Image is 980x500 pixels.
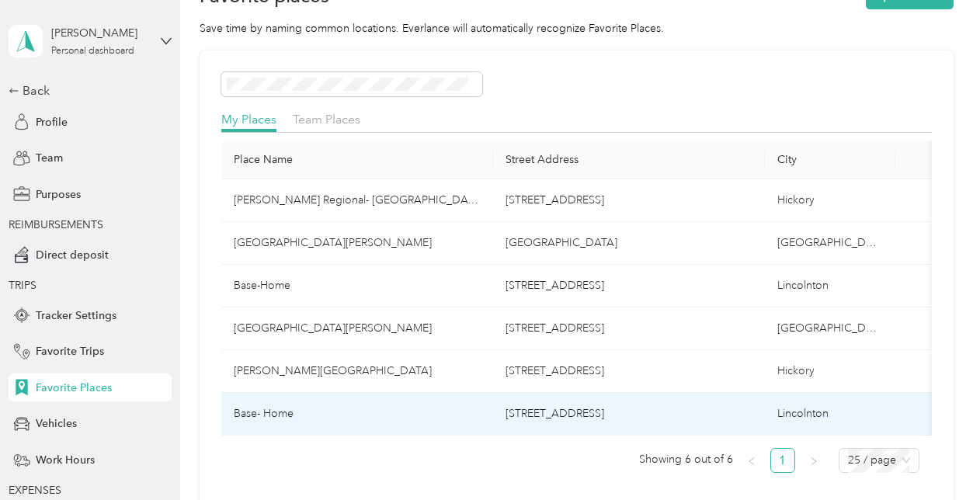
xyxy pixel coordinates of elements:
[36,452,95,468] span: Work Hours
[36,380,112,396] span: Favorite Places
[739,448,764,473] li: Previous Page
[893,413,980,500] iframe: Everlance-gr Chat Button Frame
[9,218,103,231] span: REIMBURSEMENTS
[200,20,954,36] div: Save time by naming common locations. Everlance will automatically recognize Favorite Places.
[839,448,919,473] div: Page Size
[51,47,134,56] div: Personal dashboard
[765,265,895,307] td: Lincolnton
[747,457,756,466] span: left
[493,265,765,307] td: 279 Lariat Dr
[9,279,36,292] span: TRIPS
[739,448,764,473] button: left
[493,141,765,179] th: Street Address
[221,307,493,350] td: Lake Norman- Duke Hospital
[765,141,895,179] th: City
[293,112,360,127] span: Team Places
[809,457,818,466] span: right
[9,82,164,100] div: Back
[493,222,765,265] td: Fairview Road
[493,307,765,350] td: 171 Fairview Road
[36,186,81,203] span: Purposes
[36,415,77,432] span: Vehicles
[221,393,493,436] td: Base- Home
[771,449,794,472] a: 1
[51,25,148,41] div: [PERSON_NAME]
[36,307,116,324] span: Tracker Settings
[221,222,493,265] td: Lake Norman- Duke Hospital
[493,393,765,436] td: 279 Lariat Drive
[36,247,109,263] span: Direct deposit
[221,141,493,179] th: Place Name
[848,449,910,472] span: 25 / page
[801,448,826,473] button: right
[765,350,895,393] td: Hickory
[765,307,895,350] td: Mooresville
[801,448,826,473] li: Next Page
[221,265,493,307] td: Base-Home
[765,393,895,436] td: Lincolnton
[493,179,765,222] td: 401 N Center St
[221,112,276,127] span: My Places
[9,484,61,497] span: EXPENSES
[221,350,493,393] td: Frye Regional Medical Center
[36,114,68,130] span: Profile
[36,343,104,359] span: Favorite Trips
[765,179,895,222] td: Hickory
[493,350,765,393] td: 420 North Center Street
[765,222,895,265] td: Mooresville
[36,150,63,166] span: Team
[770,448,795,473] li: 1
[221,179,493,222] td: Frye Regional- Duke Lifepoint Hospital
[639,448,733,471] span: Showing 6 out of 6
